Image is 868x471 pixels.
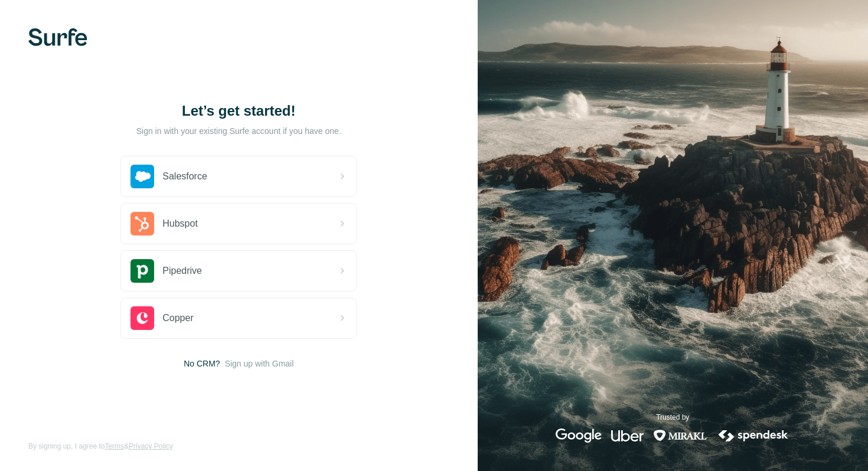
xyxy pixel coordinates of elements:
[28,28,87,46] img: Surfe's logo
[129,442,173,450] a: Privacy Policy
[162,217,198,231] span: Hubspot
[162,169,207,184] span: Salesforce
[130,259,154,283] img: pipedrive's logo
[611,429,644,443] img: uber's logo
[184,358,220,369] span: No CRM?
[28,441,173,452] span: By signing up, I agree to &
[717,429,790,443] img: spendesk's logo
[136,125,341,137] p: Sign in with your existing Surfe account if you have one.
[130,306,154,330] img: copper's logo
[130,165,154,188] img: salesforce's logo
[556,429,602,443] img: google's logo
[656,412,689,423] p: Trusted by
[130,212,154,235] img: hubspot's logo
[105,442,124,450] a: Terms
[120,102,357,120] h1: Let’s get started!
[225,358,294,369] button: Sign up with Gmail
[162,264,202,278] span: Pipedrive
[653,429,707,443] img: mirakl's logo
[162,311,193,325] span: Copper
